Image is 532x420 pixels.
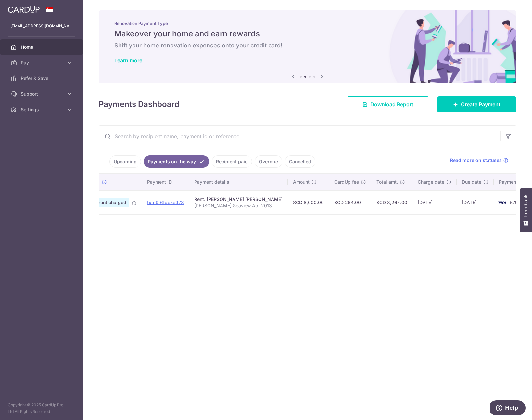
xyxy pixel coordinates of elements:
input: Search by recipient name, payment id or reference [99,126,500,147]
h6: Shift your home renovation expenses onto your credit card! [114,42,501,49]
a: txn_9f6fdc5e973 [147,200,184,205]
a: Overdue [255,155,282,168]
a: Create Payment [437,96,516,112]
span: Refer & Save [21,75,64,82]
a: Cancelled [285,155,315,168]
img: CardUp [8,5,40,13]
td: [DATE] [457,190,494,214]
th: Payment details [189,174,288,190]
span: Charge date [418,179,444,185]
img: Bank Card [496,199,509,206]
span: Pay [21,59,64,66]
h5: Makeover your home and earn rewards [114,29,501,39]
span: Settings [21,106,64,113]
td: [DATE] [412,190,457,214]
img: Renovation banner [99,10,516,83]
span: Support [21,91,64,97]
a: Learn more [114,57,142,64]
span: Payment charged [86,198,129,207]
th: Payment ID [142,174,189,190]
span: Create Payment [461,100,500,108]
div: Rent. [PERSON_NAME] [PERSON_NAME] [194,196,283,203]
a: Read more on statuses [450,157,508,164]
button: Feedback - Show survey [520,188,532,232]
span: Home [21,44,64,50]
a: Upcoming [109,155,141,168]
span: CardUp fee [334,179,359,185]
td: SGD 264.00 [329,190,371,214]
span: Feedback [523,194,529,217]
a: Payments on the way [144,155,209,168]
iframe: Opens a widget where you can find more information [490,400,526,417]
p: [EMAIL_ADDRESS][DOMAIN_NAME] [10,23,73,29]
a: Download Report [347,96,429,112]
span: Total amt. [376,179,398,185]
p: Renovation Payment Type [114,21,501,26]
h4: Payments Dashboard [99,98,179,110]
td: SGD 8,000.00 [288,190,329,214]
td: SGD 8,264.00 [371,190,412,214]
a: Recipient paid [212,155,252,168]
span: Download Report [370,100,413,108]
p: [PERSON_NAME] Seaview Apt 2013 [194,203,283,209]
span: 5798 [510,200,521,205]
span: Read more on statuses [450,157,502,164]
span: Amount [293,179,310,185]
span: Due date [462,179,481,185]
